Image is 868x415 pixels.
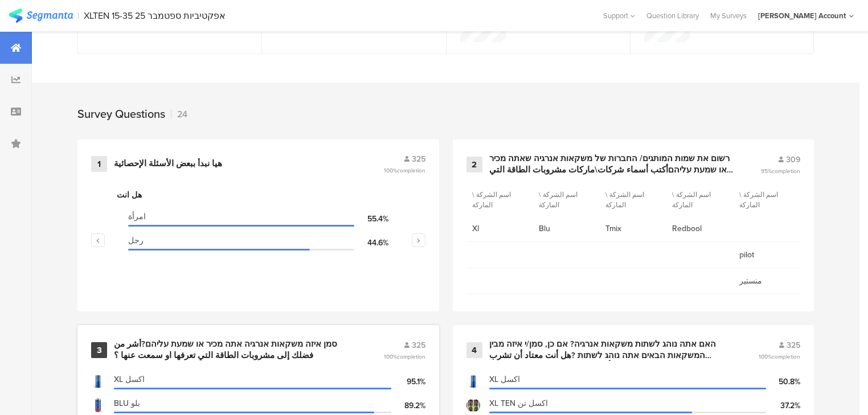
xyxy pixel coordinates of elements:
section: اسم الشركة \ الماركة [739,190,791,210]
img: d3718dnoaommpf.cloudfront.net%2Fitem%2F8cdf2c49722168267766.jpg [91,398,105,412]
div: [PERSON_NAME] Account [758,10,846,21]
span: pilot [739,249,795,261]
span: XL TEN اكسل تن [489,397,548,409]
div: 1 [91,156,107,172]
div: 89.2% [391,400,425,412]
a: Question Library [641,10,705,21]
span: 95% [761,167,800,175]
div: סמן איזה משקאות אנרגיה אתה מכיר או שמעת עליהם?أشر من فضلك إلى مشروبات الطاقة التي تعرفها او سمعت ... [114,339,356,361]
div: 44.6% [354,237,388,249]
div: 55.4% [354,213,388,225]
section: اسم الشركة \ الماركة [539,190,590,210]
div: XLTEN 15-35 אפקטיביות ספטמבר 25 [84,10,226,21]
div: 95.1% [391,376,425,388]
span: Xl [472,223,527,235]
span: Tmix [605,223,661,235]
span: completion [397,352,425,361]
a: My Surveys [705,10,752,21]
img: d3718dnoaommpf.cloudfront.net%2Fitem%2Fd5cc2c9a6605f4b8c480.png [466,375,480,388]
section: اسم الشركة \ الماركة [605,190,657,210]
span: 309 [786,154,800,166]
div: רשום את שמות המותגים/ החברות של משקאות אנרגיה שאתה מכיר או שמעת עליהםأكتب أسماء شركات\ماركات مشرو... [489,153,734,175]
span: completion [772,352,800,361]
img: d3718dnoaommpf.cloudfront.net%2Fitem%2F7b17394d20f68cb1b81f.png [91,375,105,388]
span: 325 [412,339,425,351]
img: d3718dnoaommpf.cloudfront.net%2Fitem%2F9c53c620e20bd538af40.jpg [466,398,480,412]
span: 100% [384,166,425,175]
span: completion [397,166,425,175]
div: 3 [91,342,107,358]
img: segmanta logo [9,9,73,23]
div: Survey Questions [77,105,165,122]
span: XL اكسل [489,373,520,385]
span: رجل [128,235,144,246]
div: האם אתה נוהג לשתות משקאות אנרגיה? אם כן, סמן/י איזה מבין המשקאות הבאים אתה נוהג לשתות ?هل أنت معت... [489,339,731,361]
div: 24 [171,108,187,121]
div: 2 [466,157,482,172]
span: XL اكسل [114,373,145,385]
span: 325 [412,153,425,165]
section: اسم الشركة \ الماركة [672,190,723,210]
span: BLU بلو [114,397,140,409]
div: هل انت [117,189,400,201]
div: Support [603,7,635,24]
div: 50.8% [766,376,800,388]
span: 100% [759,352,800,361]
span: منستير [739,275,795,287]
div: هيا نبدأ ببعض الأسئلة الإحصائية [114,158,222,170]
span: 100% [384,352,425,361]
span: Redbool [672,223,727,235]
span: 325 [787,339,800,351]
div: 4 [466,342,482,358]
section: اسم الشركة \ الماركة [472,190,523,210]
span: امرأة [128,211,146,223]
div: 37.2% [766,400,800,412]
div: | [77,9,79,22]
span: completion [772,167,800,175]
span: Blu [539,223,594,235]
